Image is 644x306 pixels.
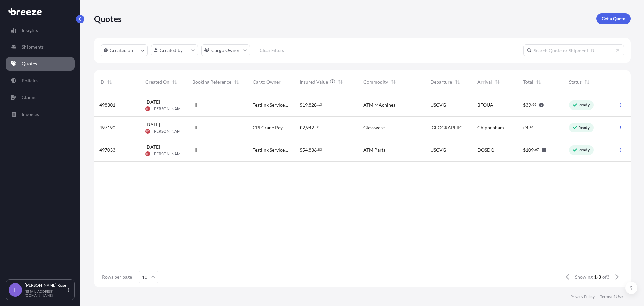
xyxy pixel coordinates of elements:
[302,148,308,152] span: 54
[532,103,536,106] span: 66
[430,102,446,108] span: USCVG
[253,45,291,56] button: Clear Filters
[22,77,38,84] p: Policies
[569,79,582,85] span: Status
[302,103,308,107] span: 19
[477,124,504,131] span: Chippenham
[99,124,115,131] span: 497190
[318,103,322,106] span: 13
[153,106,184,112] span: [PERSON_NAME]
[430,147,446,154] span: USCVG
[523,125,526,130] span: £
[317,103,318,106] span: .
[145,99,160,105] span: [DATE]
[535,148,539,151] span: 67
[102,274,132,280] span: Rows per page
[22,94,36,101] p: Claims
[253,124,289,131] span: CPI Crane Payment Innovations
[145,79,169,85] span: Created On
[192,79,231,85] span: Booking Reference
[253,79,281,85] span: Cargo Owner
[146,105,149,112] span: LD
[101,44,148,56] button: createdOn Filter options
[583,78,591,86] button: Sort
[25,282,66,288] p: [PERSON_NAME] Rose
[99,147,115,154] span: 497033
[151,44,198,56] button: createdBy Filter options
[534,148,535,151] span: .
[430,124,467,131] span: [GEOGRAPHIC_DATA]
[430,79,452,85] span: Departure
[594,274,601,280] span: 1-3
[153,129,184,134] span: [PERSON_NAME]
[22,27,38,34] p: Insights
[389,78,397,86] button: Sort
[363,79,388,85] span: Commodity
[315,126,319,128] span: 50
[6,40,75,54] a: Shipments
[317,148,318,151] span: .
[477,79,492,85] span: Arrival
[253,102,289,108] span: Testlink Services Ltd.
[535,78,543,86] button: Sort
[305,125,306,130] span: ,
[602,15,625,22] p: Get a Quote
[201,44,250,56] button: cargoOwner Filter options
[260,47,284,54] p: Clear Filters
[523,44,624,56] input: Search Quote or Shipment ID...
[300,125,302,130] span: £
[363,102,395,108] span: ATM MAchines
[300,103,302,107] span: $
[477,147,494,154] span: DOSDQ
[106,78,114,86] button: Sort
[529,126,529,128] span: .
[6,91,75,104] a: Claims
[308,148,309,152] span: ,
[578,125,590,130] p: Ready
[531,103,532,106] span: .
[600,294,623,299] a: Terms of Use
[578,102,590,108] p: Ready
[233,78,241,86] button: Sort
[596,13,631,24] a: Get a Quote
[309,148,317,152] span: 836
[6,57,75,71] a: Quotes
[22,60,37,67] p: Quotes
[25,289,66,297] p: [EMAIL_ADDRESS][DOMAIN_NAME]
[318,148,322,151] span: 83
[493,78,501,86] button: Sort
[145,121,160,128] span: [DATE]
[309,103,317,107] span: 828
[192,147,197,154] span: HI
[211,47,240,54] p: Cargo Owner
[578,147,590,153] p: Ready
[6,24,75,37] a: Insights
[530,126,534,128] span: 41
[146,150,149,157] span: LD
[6,74,75,87] a: Policies
[523,103,526,107] span: $
[192,102,197,108] span: HI
[526,125,528,130] span: 4
[336,78,344,86] button: Sort
[146,128,149,135] span: LD
[22,44,44,50] p: Shipments
[363,124,385,131] span: Glassware
[523,148,526,152] span: $
[300,79,328,85] span: Insured Value
[523,79,533,85] span: Total
[110,47,133,54] p: Created on
[570,294,595,299] a: Privacy Policy
[526,148,534,152] span: 109
[99,102,115,108] span: 498301
[14,287,17,293] span: L
[253,147,289,154] span: Testlink Services Ltd.
[308,103,309,107] span: ,
[94,13,122,24] p: Quotes
[453,78,462,86] button: Sort
[145,144,160,150] span: [DATE]
[6,107,75,121] a: Invoices
[575,274,593,280] span: Showing
[153,151,184,157] span: [PERSON_NAME]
